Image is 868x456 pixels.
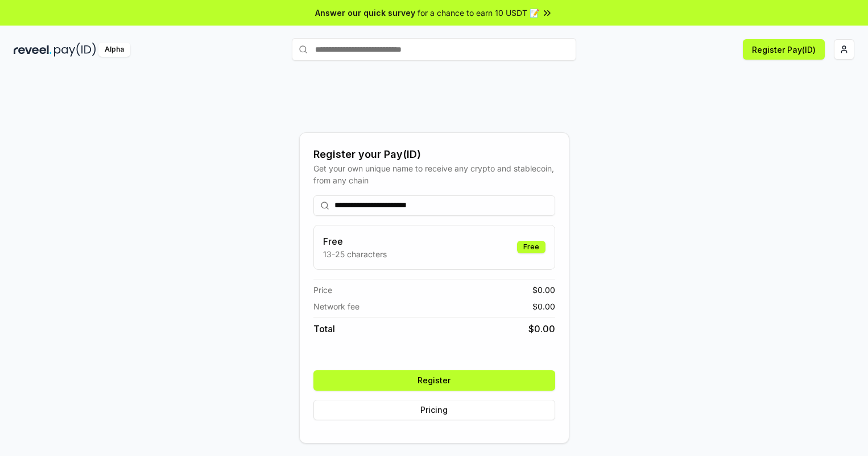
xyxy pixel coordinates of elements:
[313,147,555,162] div: Register your Pay(ID)
[315,7,415,19] span: Answer our quick survey
[528,322,555,336] span: $ 0.00
[418,7,539,19] span: for a chance to earn 10 USDT 📝
[517,241,545,253] div: Free
[14,43,52,57] img: reveel_dark
[54,43,96,57] img: pay_id
[313,370,555,391] button: Register
[313,300,359,312] span: Network fee
[532,284,555,296] span: $ 0.00
[313,162,555,186] div: Get your own unique name to receive any crypto and stablecoin, from any chain
[323,248,387,260] p: 13-25 characters
[313,322,335,336] span: Total
[743,39,825,60] button: Register Pay(ID)
[313,284,332,296] span: Price
[323,235,387,248] h3: Free
[532,300,555,312] span: $ 0.00
[313,400,555,420] button: Pricing
[98,43,130,57] div: Alpha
